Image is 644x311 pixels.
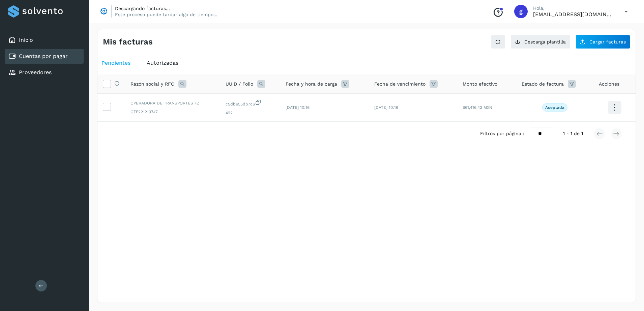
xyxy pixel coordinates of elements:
span: Monto efectivo [463,81,497,88]
p: Aceptada [545,105,564,110]
span: c5db655db7c6 [226,99,275,107]
a: Proveedores [19,69,52,75]
div: Cuentas por pagar [5,49,84,64]
p: gerenciageneral@ecol.mx [533,11,614,18]
p: Descargando facturas... [115,5,217,11]
div: Proveedores [5,65,84,80]
span: Cargar facturas [589,39,626,44]
button: Descarga plantilla [510,35,570,49]
button: Cargar facturas [576,35,630,49]
span: Fecha de vencimiento [374,81,426,88]
span: Descarga plantilla [524,39,566,44]
span: Acciones [599,81,619,88]
h4: Mis facturas [103,37,153,47]
a: Cuentas por pagar [19,53,68,59]
p: Este proceso puede tardar algo de tiempo... [115,11,217,18]
span: Filtros por página : [480,130,524,137]
span: 422 [226,110,275,116]
span: Razón social y RFC [130,81,174,88]
span: OPERADORA DE TRANSPORTES FZ [130,100,215,106]
span: UUID / Folio [226,81,253,88]
span: 1 - 1 de 1 [563,130,583,137]
p: Hola, [533,5,614,11]
span: Estado de factura [522,81,564,88]
a: Inicio [19,37,33,43]
span: OTF2212137J7 [130,109,215,115]
span: Pendientes [101,60,130,66]
span: Fecha y hora de carga [286,81,337,88]
span: [DATE] 10:16 [374,105,398,110]
div: Inicio [5,33,84,48]
span: $61,416.42 MXN [463,105,492,110]
span: Autorizadas [147,60,178,66]
span: [DATE] 10:16 [286,105,310,110]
